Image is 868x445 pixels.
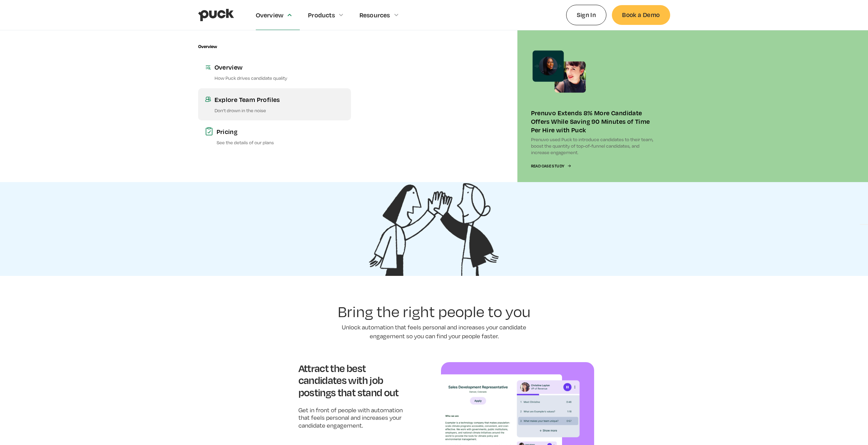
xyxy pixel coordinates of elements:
[217,127,344,136] div: Pricing
[531,108,657,134] div: Prenuvo Extends 8% More Candidate Offers While Saving 90 Minutes of Time Per Hire with Puck
[531,164,564,168] div: Read Case Study
[298,362,403,398] h3: Attract the best candidates with job postings that stand out
[359,11,390,19] div: Resources
[198,56,351,88] a: OverviewHow Puck drives candidate quality
[334,303,535,320] h2: Bring the right people to you
[612,5,670,25] a: Book a Demo
[566,5,607,25] a: Sign In
[215,75,344,81] p: How Puck drives candidate quality
[198,44,217,49] div: Overview
[198,120,351,152] a: PricingSee the details of our plans
[298,406,403,429] p: Get in front of people with automation that feels personal and increases your candidate engagement.
[531,136,657,156] p: Prenuvo used Puck to introduce candidates to their team, boost the quantity of top-of-funnel cand...
[198,88,351,120] a: Explore Team ProfilesDon’t drown in the noise
[217,139,344,146] p: See the details of our plans
[308,11,335,19] div: Products
[256,11,284,19] div: Overview
[215,63,344,71] div: Overview
[332,323,536,340] p: Unlock automation that feels personal and increases your candidate engagement so you can find you...
[215,95,344,104] div: Explore Team Profiles
[517,30,670,182] a: Prenuvo Extends 8% More Candidate Offers While Saving 90 Minutes of Time Per Hire with PuckPrenuv...
[215,107,344,114] p: Don’t drown in the noise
